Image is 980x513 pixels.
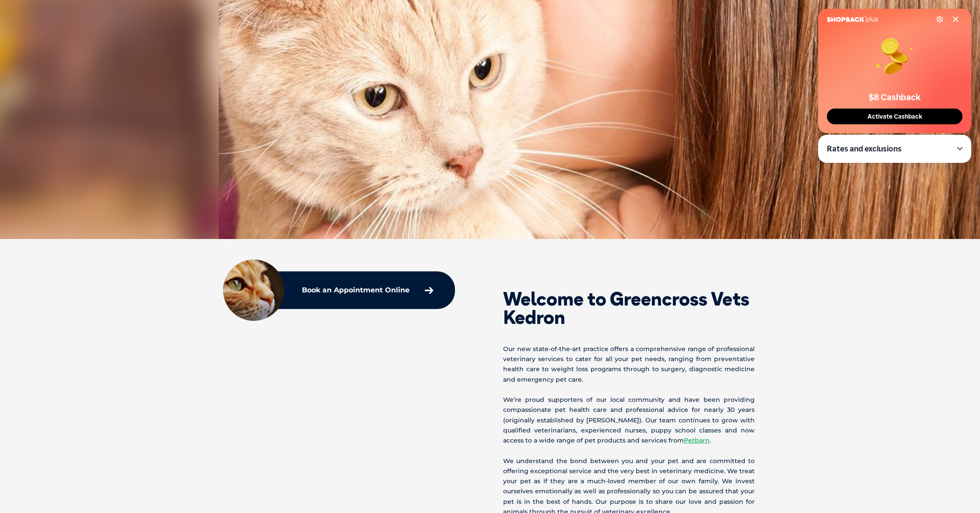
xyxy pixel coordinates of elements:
a: Book an Appointment Online [297,282,437,298]
p: Book an Appointment Online [302,287,409,294]
p: Our new state-of-the-art practice offers a comprehensive range of professional veterinary service... [503,344,755,385]
a: Petbarn [684,436,710,444]
p: We’re proud supporters of our local community and have been providing compassionate pet health ca... [503,395,755,446]
h2: Welcome to Greencross Vets Kedron [503,290,755,327]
